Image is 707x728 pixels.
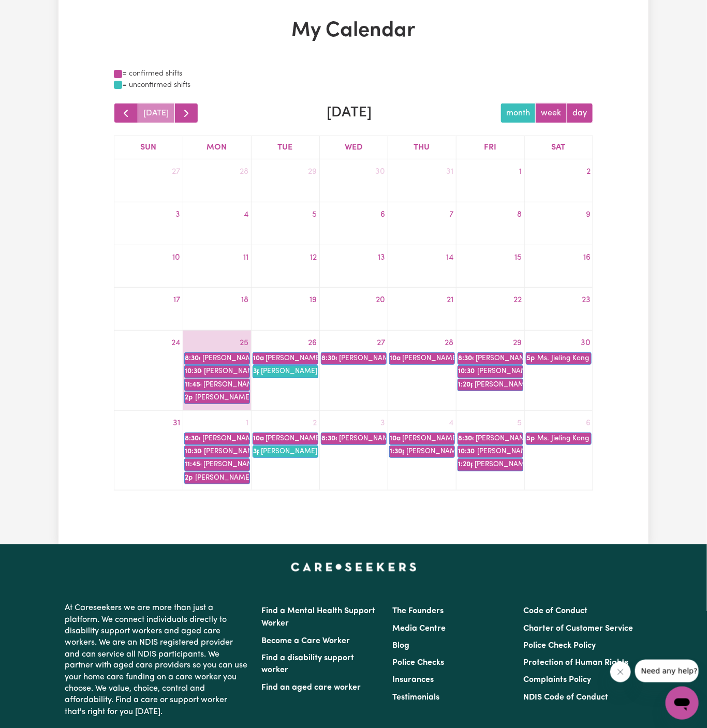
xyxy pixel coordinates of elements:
td: August 30, 2025 [524,330,593,410]
td: August 9, 2025 [524,202,593,245]
div: 8:30a [321,433,337,444]
a: Wednesday [343,140,364,155]
button: day [567,103,593,123]
iframe: Message from company [635,660,699,682]
div: 8:30a [185,353,201,364]
a: Complaints Policy [524,676,592,685]
div: 10:30a [458,366,476,377]
div: [PERSON_NAME] [203,446,249,457]
div: [PERSON_NAME] [202,353,249,364]
div: Ms. Jieling Kong [537,353,590,364]
a: August 12, 2025 [308,249,319,266]
a: Sunday [138,140,158,155]
td: August 12, 2025 [251,245,319,288]
td: August 5, 2025 [251,202,319,245]
a: August 31, 2025 [171,415,183,432]
a: August 18, 2025 [240,292,251,308]
button: Next month [174,103,199,123]
div: [PERSON_NAME] [266,433,318,444]
div: [PERSON_NAME] [203,379,249,391]
a: August 9, 2025 [584,206,593,223]
a: August 2, 2025 [584,164,593,180]
a: August 8, 2025 [515,206,524,223]
td: August 18, 2025 [183,288,251,331]
a: Code of Conduct [524,607,588,615]
a: August 22, 2025 [512,292,524,308]
a: Friday [482,140,498,155]
a: August 20, 2025 [374,292,388,308]
a: Police Check Policy [524,642,596,650]
td: August 8, 2025 [456,202,524,245]
div: [PERSON_NAME] [195,472,249,484]
a: July 27, 2025 [170,164,183,180]
td: August 13, 2025 [319,245,388,288]
div: [PERSON_NAME] [402,353,454,364]
a: September 5, 2025 [515,415,524,432]
td: August 4, 2025 [183,202,251,245]
button: Previous month [114,103,138,123]
div: 11:45a [185,379,202,391]
a: August 6, 2025 [379,206,388,223]
button: month [500,103,536,123]
div: = unconfirmed shifts [114,80,593,91]
td: August 21, 2025 [388,288,456,331]
h2: [DATE] [327,105,372,122]
a: Find a disability support worker [261,654,354,675]
div: 8:30a [458,353,474,364]
a: Protection of Human Rights [524,659,629,667]
div: [PERSON_NAME] [203,459,249,470]
div: 10a [390,433,401,444]
td: September 6, 2025 [524,410,593,490]
h1: My Calendar [114,19,593,43]
a: August 24, 2025 [170,335,183,351]
a: August 25, 2025 [238,335,251,351]
a: August 17, 2025 [172,292,183,308]
a: July 29, 2025 [306,164,319,180]
td: September 1, 2025 [183,410,251,490]
td: August 28, 2025 [388,330,456,410]
td: August 14, 2025 [388,245,456,288]
td: August 15, 2025 [456,245,524,288]
a: August 16, 2025 [581,249,593,266]
button: [DATE] [138,103,175,123]
td: July 27, 2025 [114,159,183,202]
a: August 21, 2025 [445,292,456,308]
div: [PERSON_NAME] [338,433,386,444]
div: [PERSON_NAME] [477,446,522,457]
a: Charter of Customer Service [524,625,634,633]
div: [PERSON_NAME] [338,353,386,364]
span: Aqua blocks [114,81,122,89]
div: [PERSON_NAME] [203,366,249,377]
a: September 2, 2025 [311,415,319,432]
div: [PERSON_NAME] [266,353,318,364]
td: September 5, 2025 [456,410,524,490]
a: July 31, 2025 [445,164,456,180]
div: Ms. Jieling Kong [537,433,590,444]
td: August 22, 2025 [456,288,524,331]
td: August 26, 2025 [251,330,319,410]
div: 10a [390,353,401,364]
td: July 28, 2025 [183,159,251,202]
td: August 11, 2025 [183,245,251,288]
td: September 3, 2025 [319,410,388,490]
a: The Founders [392,607,444,615]
td: August 6, 2025 [319,202,388,245]
div: = confirmed shifts [114,68,593,80]
td: August 2, 2025 [524,159,593,202]
a: August 23, 2025 [580,292,593,308]
a: August 11, 2025 [242,249,251,266]
div: 10a [253,433,264,444]
button: week [535,103,567,123]
td: August 3, 2025 [114,202,183,245]
td: July 30, 2025 [319,159,388,202]
td: August 10, 2025 [114,245,183,288]
td: August 17, 2025 [114,288,183,331]
td: August 23, 2025 [524,288,593,331]
div: [PERSON_NAME] [195,392,249,404]
td: August 20, 2025 [319,288,388,331]
a: September 1, 2025 [244,415,251,432]
a: Insurances [392,676,434,685]
a: August 7, 2025 [448,206,456,223]
a: Testimonials [392,694,439,702]
a: September 6, 2025 [584,415,593,432]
